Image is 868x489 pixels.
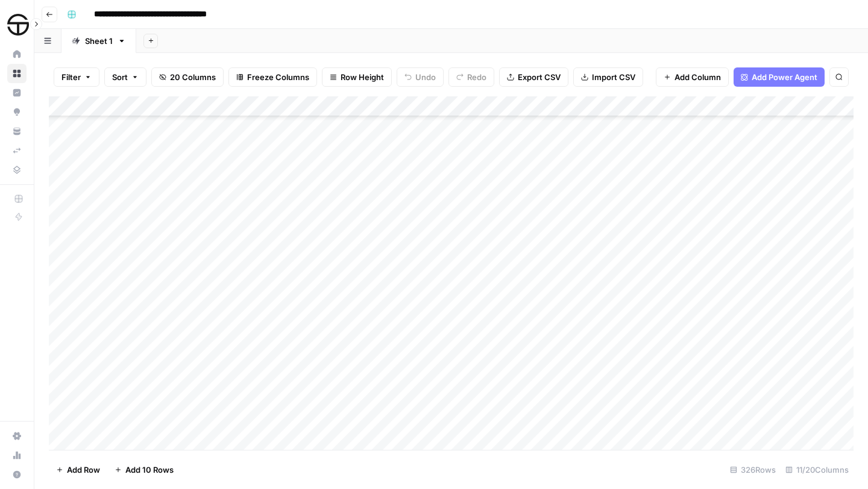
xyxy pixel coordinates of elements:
button: Row Height [322,67,392,87]
button: Filter [54,67,99,87]
a: Your Data [7,122,27,141]
button: Add Power Agent [734,67,825,87]
a: Usage [7,446,27,465]
span: Add Column [675,71,721,83]
button: 20 Columns [151,67,224,87]
span: Export CSV [518,71,561,83]
span: Undo [415,71,436,83]
span: Freeze Columns [247,71,309,83]
button: Add Column [656,67,729,87]
button: Sort [104,67,146,87]
button: Export CSV [499,67,568,87]
div: 11/20 Columns [781,460,854,479]
button: Redo [448,67,494,87]
div: 326 Rows [725,460,781,479]
button: Undo [397,67,444,87]
a: Sheet 1 [61,29,136,53]
span: Redo [467,71,486,83]
span: Import CSV [592,71,635,83]
button: Help + Support [7,465,27,484]
button: Workspace: SimpleTire [7,10,27,40]
span: Add 10 Rows [125,464,174,476]
a: Opportunities [7,102,27,122]
div: Sheet 1 [85,35,113,47]
span: Row Height [341,71,384,83]
a: Syncs [7,141,27,160]
img: SimpleTire Logo [7,14,29,36]
span: Add Power Agent [752,71,817,83]
a: Settings [7,426,27,446]
button: Add Row [49,460,107,479]
button: Add 10 Rows [107,460,181,479]
span: Sort [112,71,128,83]
span: Add Row [67,464,100,476]
a: Browse [7,64,27,83]
span: Filter [61,71,81,83]
a: Home [7,45,27,64]
span: 20 Columns [170,71,216,83]
a: Insights [7,83,27,102]
a: Data Library [7,160,27,179]
button: Freeze Columns [228,67,317,87]
button: Import CSV [573,67,643,87]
